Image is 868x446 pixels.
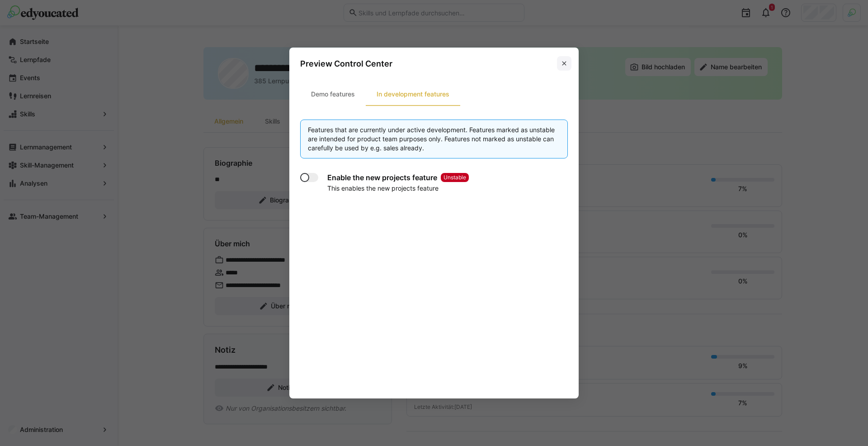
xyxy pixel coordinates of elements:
[300,83,366,105] div: Demo features
[327,184,469,193] p: This enables the new projects feature
[300,58,392,69] h3: Preview Control Center
[327,173,437,182] h4: Enable the new projects feature
[441,173,469,182] span: Unstable
[308,125,560,153] p: Features that are currently under active development. Features marked as unstable are intended fo...
[366,83,460,105] div: In development features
